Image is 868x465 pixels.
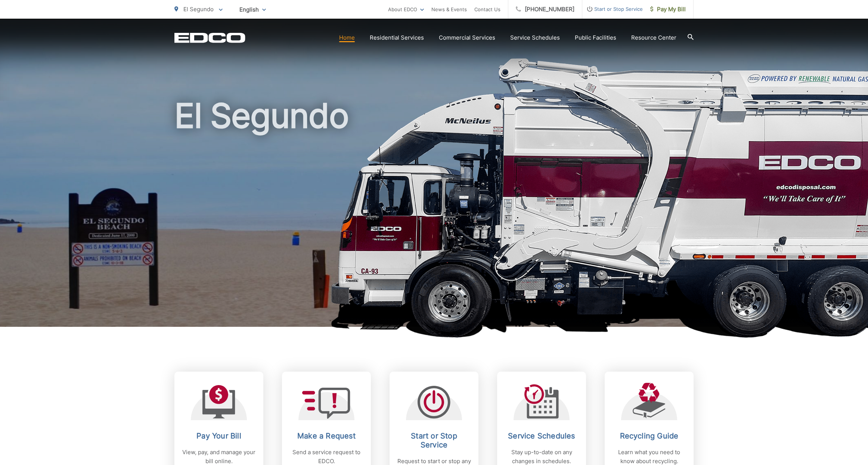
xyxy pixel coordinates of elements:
a: Public Facilities [575,33,616,42]
span: Pay My Bill [650,5,686,14]
a: Resource Center [631,33,676,42]
a: Commercial Services [439,33,495,42]
a: About EDCO [388,5,424,14]
a: News & Events [431,5,467,14]
h2: Make a Request [289,431,363,440]
span: El Segundo [183,6,214,13]
h2: Pay Your Bill [182,431,256,440]
h2: Start or Stop Service [397,431,471,449]
span: English [234,3,272,16]
a: Contact Us [474,5,500,14]
a: Service Schedules [510,33,560,42]
a: Home [339,33,355,42]
h2: Recycling Guide [612,431,686,440]
a: EDCD logo. Return to the homepage. [174,32,245,43]
h1: El Segundo [174,97,694,334]
h2: Service Schedules [505,431,579,440]
a: Residential Services [370,33,424,42]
